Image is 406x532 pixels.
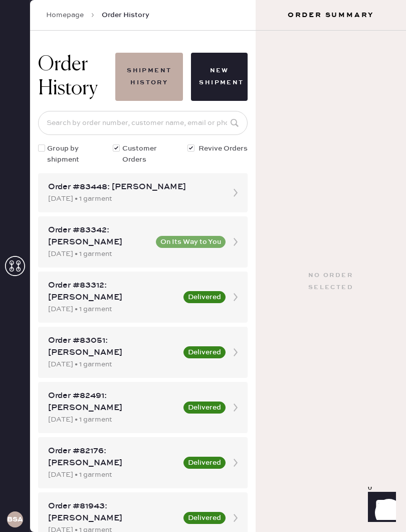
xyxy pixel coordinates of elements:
button: Delivered [183,291,226,303]
div: Order #81943: [PERSON_NAME] [48,500,177,524]
div: Order #82176: [PERSON_NAME] [48,445,177,469]
iframe: Front Chat [358,487,401,530]
div: [DATE] • 1 garment [48,304,177,315]
button: Delivered [183,457,226,469]
div: Order #83448: [PERSON_NAME] [48,181,220,193]
span: Order History [102,10,149,20]
div: No order selected [308,270,353,294]
button: New Shipment [191,53,248,101]
h3: Order Summary [256,10,406,20]
div: Order #82491: [PERSON_NAME] [48,390,177,414]
div: Order #83051: [PERSON_NAME] [48,335,177,359]
div: Order #83312: [PERSON_NAME] [48,280,177,304]
a: Homepage [46,10,84,20]
h3: BSA [7,516,23,523]
input: Search by order number, customer name, email or phone number [38,111,248,135]
div: [DATE] • 1 garment [48,469,177,480]
span: Revive Orders [198,143,248,165]
h1: Order History [38,53,115,101]
span: Group by shipment [47,143,101,165]
button: Delivered [183,402,226,414]
div: [DATE] • 1 garment [48,414,177,425]
span: Customer Orders [122,143,175,165]
button: Delivered [183,346,226,358]
div: [DATE] • 1 garment [48,248,150,259]
div: [DATE] • 1 garment [48,193,220,204]
button: Shipment History [115,53,183,101]
button: On Its Way to You [156,236,226,248]
div: [DATE] • 1 garment [48,359,177,370]
div: Order #83342: [PERSON_NAME] [48,224,150,248]
button: Delivered [183,512,226,524]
